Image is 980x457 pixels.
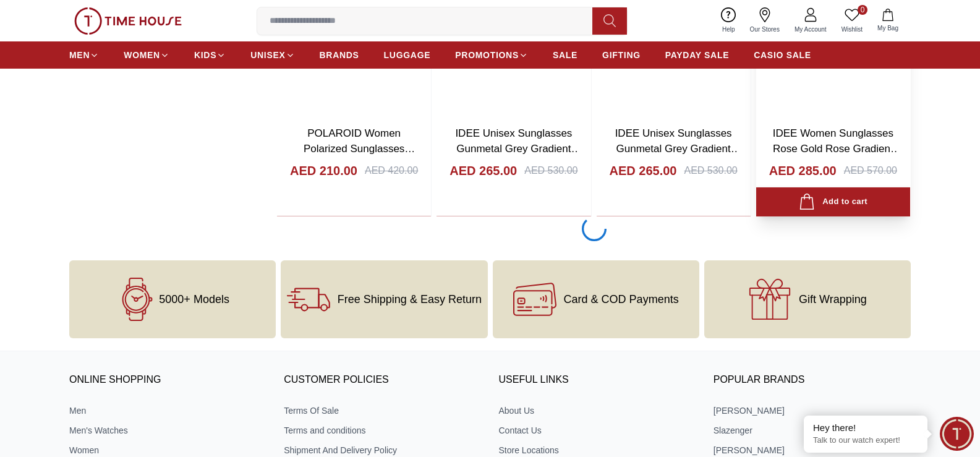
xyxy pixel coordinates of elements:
[754,44,811,66] a: CASIO SALE
[684,163,737,178] div: AED 530.00
[250,49,285,61] span: UNISEX
[837,25,867,34] span: Wishlist
[284,444,481,456] a: Shipment And Delivery Policy
[813,422,918,434] div: Hey there!
[69,49,90,61] span: MEN
[290,162,357,179] h4: AED 210.00
[338,293,482,305] span: Free Shipping & Easy Return
[365,163,418,178] div: AED 420.00
[320,49,359,61] span: BRANDS
[714,424,911,437] a: Slazenger
[799,194,867,210] div: Add to cart
[615,127,741,171] a: IDEE Unisex Sunglasses Gunmetal Grey Gradient Lens-S2764C2
[602,49,641,61] span: GIFTING
[384,49,431,61] span: LUGGAGE
[844,163,897,178] div: AED 570.00
[553,44,577,66] a: SALE
[455,127,581,171] a: IDEE Unisex Sunglasses Gunmetal Grey Gradient Lens-S2877C2
[813,435,918,446] p: Talk to our watch expert!
[69,404,266,417] a: Men
[194,49,216,61] span: KIDS
[714,444,911,456] a: [PERSON_NAME]
[74,7,182,35] img: ...
[754,49,811,61] span: CASIO SALE
[769,162,837,179] h4: AED 285.00
[858,5,867,15] span: 0
[450,162,517,179] h4: AED 265.00
[743,5,787,36] a: Our Stores
[714,371,911,390] h3: Popular Brands
[790,25,832,34] span: My Account
[564,293,679,305] span: Card & COD Payments
[773,127,901,171] a: IDEE Women Sunglasses Rose Gold Rose Gradient Lens-S2867C3
[499,444,696,456] a: Store Locations
[799,293,867,305] span: Gift Wrapping
[553,49,577,61] span: SALE
[284,424,481,437] a: Terms and conditions
[756,187,910,216] button: Add to cart
[250,44,294,66] a: UNISEX
[745,25,785,34] span: Our Stores
[665,49,729,61] span: PAYDAY SALE
[284,371,481,390] h3: CUSTOMER POLICIES
[499,404,696,417] a: About Us
[69,44,99,66] a: MEN
[602,44,641,66] a: GIFTING
[870,6,906,35] button: My Bag
[69,424,266,437] a: Men's Watches
[455,49,519,61] span: PROMOTIONS
[159,293,229,305] span: 5000+ Models
[455,44,528,66] a: PROMOTIONS
[499,371,696,390] h3: USEFUL LINKS
[715,5,743,36] a: Help
[665,44,729,66] a: PAYDAY SALE
[194,44,226,66] a: KIDS
[940,417,974,451] div: Chat Widget
[714,404,911,417] a: [PERSON_NAME]
[499,424,696,437] a: Contact Us
[524,163,577,178] div: AED 530.00
[69,444,266,456] a: Women
[717,25,740,34] span: Help
[872,23,903,33] span: My Bag
[384,44,431,66] a: LUGGAGE
[124,44,169,66] a: WOMEN
[284,404,481,417] a: Terms Of Sale
[293,127,415,202] a: POLAROID Women Polarized Sunglasses Transparent Brown Brown Gradient Lens-PLD4179/SFMPLA
[69,371,266,390] h3: ONLINE SHOPPING
[610,162,677,179] h4: AED 265.00
[320,44,359,66] a: BRANDS
[834,5,870,36] a: 0Wishlist
[124,49,160,61] span: WOMEN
